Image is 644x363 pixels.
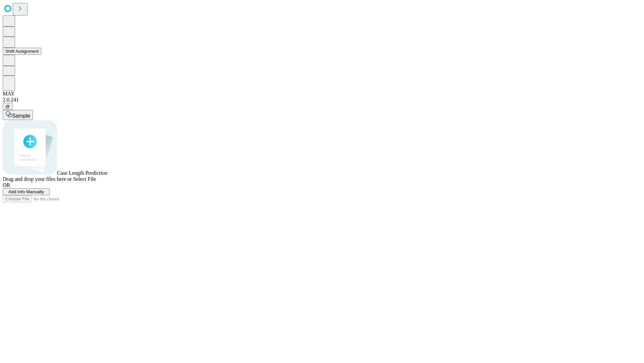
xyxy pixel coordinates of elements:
[3,48,41,55] button: Shift Assignment
[8,189,44,194] span: Add Info Manually
[3,91,641,97] div: MAY
[57,170,107,176] span: Case Length Prediction
[3,97,641,103] div: 2.0.241
[12,113,30,119] span: Sample
[3,110,33,120] button: Sample
[3,188,50,195] button: Add Info Manually
[5,104,10,109] span: @
[3,176,72,182] span: Drag and drop your files here or
[3,103,13,110] button: @
[73,176,96,182] span: Select File
[3,182,10,188] span: OR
